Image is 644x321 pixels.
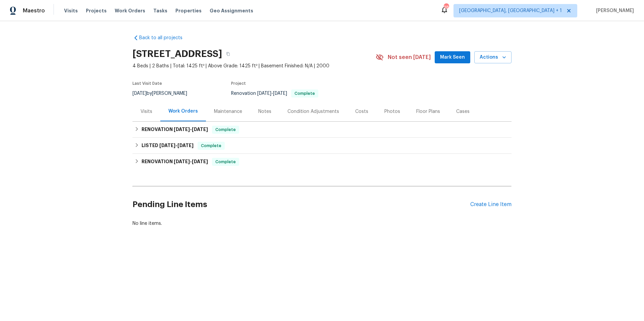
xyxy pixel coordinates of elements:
[480,53,506,62] span: Actions
[168,108,198,115] div: Work Orders
[459,7,562,14] span: [GEOGRAPHIC_DATA], [GEOGRAPHIC_DATA] + 1
[23,7,45,14] span: Maestro
[273,91,287,96] span: [DATE]
[470,201,512,208] div: Create Line Item
[132,81,162,85] span: Last Visit Date
[142,142,194,150] h6: LISTED
[258,108,271,115] div: Notes
[388,54,431,61] span: Not seen [DATE]
[115,7,145,14] span: Work Orders
[384,108,400,115] div: Photos
[132,154,512,170] div: RENOVATION [DATE]-[DATE]Complete
[416,108,440,115] div: Floor Plans
[132,220,512,227] div: No line items.
[159,143,194,148] span: -
[142,158,208,166] h6: RENOVATION
[593,7,634,14] span: [PERSON_NAME]
[435,51,470,64] button: Mark Seen
[287,108,339,115] div: Condition Adjustments
[192,127,208,132] span: [DATE]
[231,91,318,96] span: Renovation
[355,108,368,115] div: Costs
[159,143,175,148] span: [DATE]
[214,108,242,115] div: Maintenance
[132,51,222,57] h2: [STREET_ADDRESS]
[213,158,238,165] span: Complete
[174,127,208,132] span: -
[174,159,208,164] span: -
[456,108,470,115] div: Cases
[174,159,190,164] span: [DATE]
[440,53,465,62] span: Mark Seen
[292,91,318,95] span: Complete
[142,126,208,134] h6: RENOVATION
[222,48,234,60] button: Copy Address
[132,91,147,96] span: [DATE]
[192,159,208,164] span: [DATE]
[210,7,253,14] span: Geo Assignments
[132,89,195,98] div: by [PERSON_NAME]
[231,81,246,85] span: Project
[474,51,512,64] button: Actions
[132,138,512,154] div: LISTED [DATE]-[DATE]Complete
[86,7,107,14] span: Projects
[257,91,271,96] span: [DATE]
[174,127,190,132] span: [DATE]
[213,126,238,133] span: Complete
[132,63,376,69] span: 4 Beds | 2 Baths | Total: 1425 ft² | Above Grade: 1425 ft² | Basement Finished: N/A | 2000
[132,122,512,138] div: RENOVATION [DATE]-[DATE]Complete
[132,189,470,220] h2: Pending Line Items
[177,143,194,148] span: [DATE]
[141,108,152,115] div: Visits
[175,7,202,14] span: Properties
[444,4,448,11] div: 38
[64,7,78,14] span: Visits
[257,91,287,96] span: -
[198,142,224,149] span: Complete
[132,35,197,41] a: Back to all projects
[153,8,167,13] span: Tasks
